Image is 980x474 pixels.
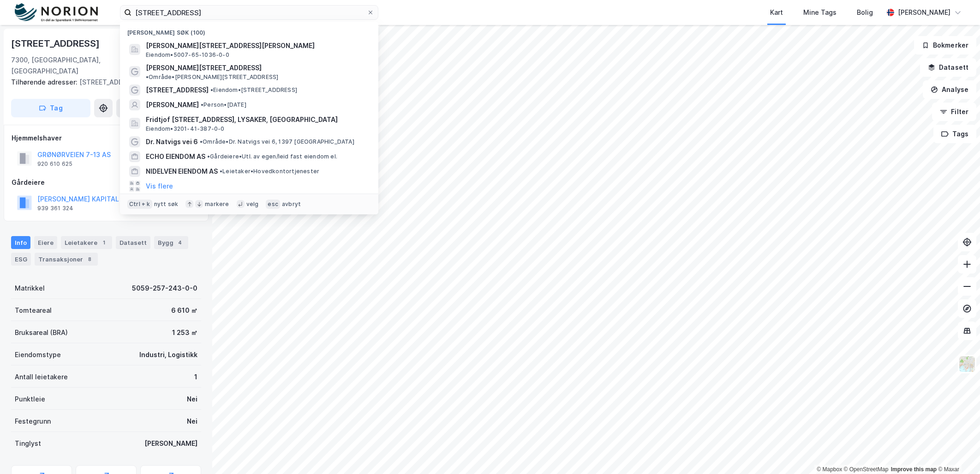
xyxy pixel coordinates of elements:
span: Område • [PERSON_NAME][STREET_ADDRESS] [146,73,278,81]
div: Industri, Logistikk [139,349,197,360]
iframe: Chat Widget [934,430,980,474]
div: Ctrl + k [127,200,152,209]
span: ECHO EIENDOM AS [146,151,205,162]
button: Vis flere [146,181,173,192]
div: nytt søk [154,201,179,208]
button: Tag [11,99,90,117]
img: norion-logo.80e7a08dc31c2e691866.png [15,3,98,22]
a: OpenStreetMap [844,466,889,473]
div: Nei [187,394,197,405]
div: [STREET_ADDRESS] [11,77,194,88]
button: Filter [932,103,976,121]
span: Eiendom • [STREET_ADDRESS] [210,86,297,94]
input: Søk på adresse, matrikkel, gårdeiere, leietakere eller personer [131,6,367,19]
a: Improve this map [891,466,937,473]
span: Leietaker • Hovedkontortjenester [220,168,319,175]
span: NIDELVEN EIENDOM AS [146,166,218,177]
button: Tags [933,125,976,143]
div: avbryt [282,201,301,208]
div: Festegrunn [15,416,51,427]
div: Matrikkel [15,283,45,294]
div: 920 610 625 [37,160,72,168]
div: Transaksjoner [35,253,98,266]
button: Bokmerker [914,36,976,55]
div: [STREET_ADDRESS] [11,36,102,51]
div: Datasett [116,236,150,249]
div: [PERSON_NAME] [898,7,950,18]
div: Bygg [154,236,188,249]
div: Gårdeiere [12,177,201,188]
span: Person • [DATE] [201,101,246,109]
span: • [146,73,149,80]
span: [PERSON_NAME][STREET_ADDRESS] [146,62,262,73]
div: 939 361 324 [37,205,73,212]
span: Område • Dr. Natvigs vei 6, 1397 [GEOGRAPHIC_DATA] [200,138,354,146]
span: • [210,86,213,93]
span: [STREET_ADDRESS] [146,85,209,96]
div: 6 610 ㎡ [171,305,197,316]
div: 1 [194,371,197,383]
img: Z [958,355,976,373]
div: Mine Tags [803,7,837,18]
div: Bolig [857,7,873,18]
div: Antall leietakere [15,371,68,383]
div: Eiendomstype [15,349,61,360]
span: • [207,153,210,160]
div: 1 253 ㎡ [172,327,197,338]
div: Info [11,236,30,249]
button: Analyse [923,80,976,99]
div: markere [205,201,229,208]
div: 4 [175,238,185,247]
span: [PERSON_NAME][STREET_ADDRESS][PERSON_NAME] [146,40,367,51]
div: 7300, [GEOGRAPHIC_DATA], [GEOGRAPHIC_DATA] [11,55,151,77]
div: Kontrollprogram for chat [934,430,980,474]
div: Leietakere [61,236,112,249]
div: velg [246,201,259,208]
div: 8 [85,255,94,264]
span: Eiendom • 3201-41-387-0-0 [146,125,225,133]
a: Mapbox [817,466,842,473]
div: ESG [11,253,31,266]
span: • [201,101,203,108]
div: Punktleie [15,394,45,405]
span: Eiendom • 5007-65-1036-0-0 [146,51,229,59]
div: Kart [770,7,783,18]
div: Hjemmelshaver [12,133,201,144]
span: Tilhørende adresser: [11,78,79,86]
div: [PERSON_NAME] [144,438,197,449]
div: Tomteareal [15,305,52,316]
span: • [200,138,203,145]
div: Nei [187,416,197,427]
div: 1 [99,238,108,247]
span: • [220,168,222,175]
div: Eiere [34,236,57,249]
span: Gårdeiere • Utl. av egen/leid fast eiendom el. [207,153,337,160]
span: Dr. Natvigs vei 6 [146,136,198,147]
span: [PERSON_NAME] [146,99,199,110]
div: Tinglyst [15,438,41,449]
div: esc [266,200,280,209]
span: Fridtjof [STREET_ADDRESS], LYSAKER, [GEOGRAPHIC_DATA] [146,114,367,125]
div: [PERSON_NAME] søk (100) [120,22,378,38]
button: Datasett [920,58,976,77]
div: Bruksareal (BRA) [15,327,68,338]
div: 5059-257-243-0-0 [132,283,197,294]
